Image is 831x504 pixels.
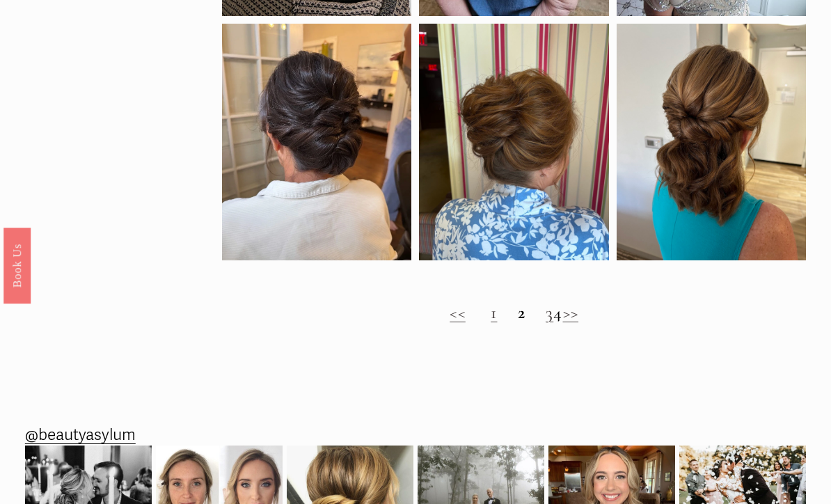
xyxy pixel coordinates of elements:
[450,302,466,323] a: <<
[546,302,553,323] a: 3
[222,303,806,324] h2: 4
[25,421,136,450] a: @beautyasylum
[563,302,579,323] a: >>
[3,228,31,304] a: Book Us
[491,302,497,323] a: 1
[518,302,525,323] strong: 2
